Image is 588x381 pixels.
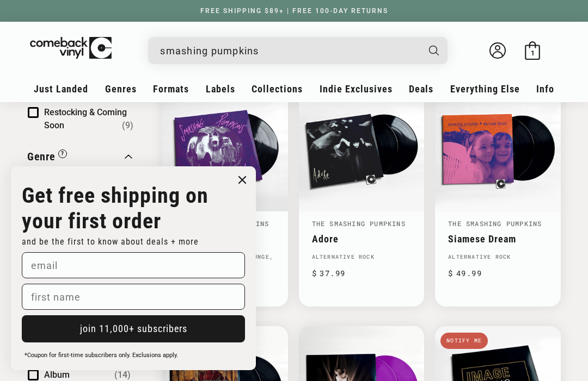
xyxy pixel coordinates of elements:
[44,107,127,130] span: Restocking & Coming Soon
[153,83,189,95] span: Formats
[450,83,520,95] span: Everything Else
[24,352,178,359] span: *Coupon for first-time subscribers only. Exclusions apply.
[22,236,199,247] span: and be the first to know about deals + more
[448,219,542,228] a: The Smashing Pumpkins
[22,315,245,342] button: join 11,000+ subscribers
[27,148,67,167] button: Filter by Genre
[234,172,250,188] button: Close dialog
[160,40,418,62] input: When autocomplete results are available use up and down arrows to review and enter to select
[206,83,235,95] span: Labels
[105,83,137,95] span: Genres
[536,83,554,95] span: Info
[312,233,412,245] a: Adore
[189,7,399,15] a: FREE SHIPPING $89+ | FREE 100-DAY RETURNS
[22,252,245,278] input: email
[175,233,275,245] a: [PERSON_NAME]
[312,219,406,228] a: The Smashing Pumpkins
[420,37,449,64] button: Search
[22,183,209,234] strong: Get free shipping on your first order
[531,49,535,57] span: 1
[122,119,133,132] span: Number of products: (9)
[27,150,56,163] span: Genre
[34,83,88,95] span: Just Landed
[409,83,433,95] span: Deals
[320,83,393,95] span: Indie Exclusives
[22,284,245,310] input: first name
[448,233,548,245] a: Siamese Dream
[148,37,448,64] div: Search
[252,83,303,95] span: Collections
